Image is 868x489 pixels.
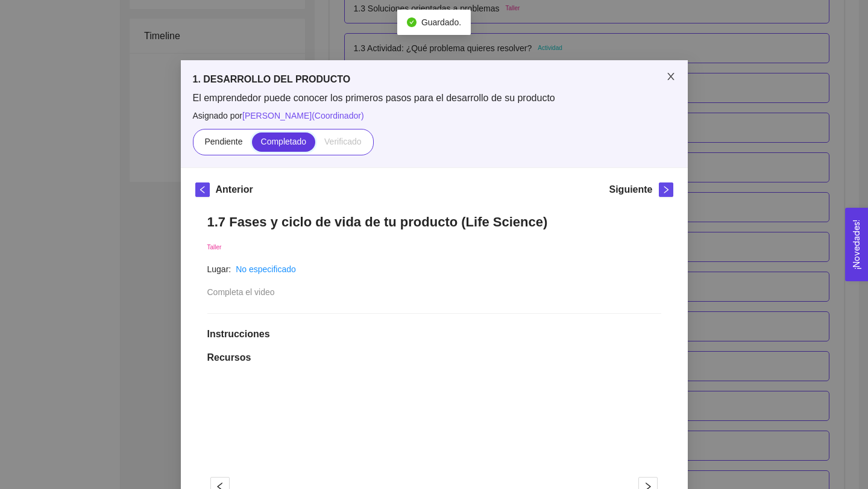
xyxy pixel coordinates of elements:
[207,287,275,297] span: Completa el video
[195,182,210,197] button: left
[242,111,364,120] span: [PERSON_NAME] ( Coordinador )
[407,17,417,27] span: check-circle
[204,137,242,146] span: Pendiente
[207,244,222,251] span: Taller
[207,352,661,364] h1: Recursos
[324,137,361,146] span: Verificado
[193,72,676,87] h5: 1. DESARROLLO DEL PRODUCTO
[845,208,868,281] button: Open Feedback Widget
[654,60,688,94] button: Close
[236,264,296,274] a: No especificado
[216,182,253,197] h5: Anterior
[193,92,676,105] span: El emprendedor puede conocer los primeros pasos para el desarrollo de su producto
[261,137,307,146] span: Completado
[207,263,231,276] article: Lugar:
[666,72,676,81] span: close
[421,17,461,27] span: Guardado.
[193,109,676,122] span: Asignado por
[609,182,652,197] h5: Siguiente
[659,182,673,197] button: right
[196,185,209,194] span: left
[207,328,661,340] h1: Instrucciones
[207,214,661,230] h1: 1.7 Fases y ciclo de vida de tu producto (Life Science)
[659,185,673,194] span: right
